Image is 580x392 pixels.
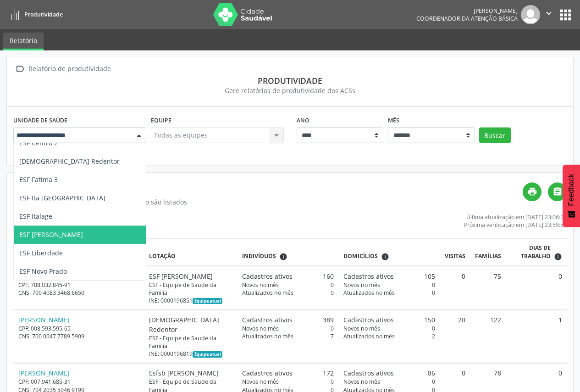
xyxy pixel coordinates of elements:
div: ESF - Equipe de Saude da Familia [149,334,232,350]
span: [DEMOGRAPHIC_DATA] Redentor [19,157,120,166]
span: ESF Novo Prado [19,267,67,276]
th: Lotação [144,239,237,266]
span: Novos no mês [242,325,279,332]
a: print [523,182,541,201]
div: ESF - Equipe de Saude da Familia [149,281,232,297]
span: Coordenador da Atenção Básica [416,15,518,22]
i: Dias em que o(a) ACS fez pelo menos uma visita, ou ficha de cadastro individual ou cadastro domic... [554,253,562,261]
a: [PERSON_NAME] [18,369,70,377]
td: 122 [470,310,506,363]
i:  [544,8,554,18]
span: Domicílios [343,252,378,260]
span: ESF [PERSON_NAME] [19,230,83,239]
span: Novos no mês [343,325,380,332]
span: Cadastros ativos [343,315,394,325]
i: print [527,187,537,197]
div: 7 [242,332,334,340]
div: 0 [242,325,334,332]
span: Novos no mês [343,378,380,386]
span: Feedback [567,174,575,206]
div: 150 [343,315,435,325]
td: 20 [440,310,470,363]
button: Buscar [479,127,511,143]
span: ESF Ita [GEOGRAPHIC_DATA] [19,193,105,202]
a:  [548,182,567,201]
th: Famílias [470,239,506,266]
span: Atualizados no mês [242,332,293,340]
div: [DEMOGRAPHIC_DATA] Redentor [149,315,232,334]
div: 0 [343,281,435,289]
i:  [552,187,563,197]
span: ESF Liberdade [19,248,63,257]
label: Equipe [151,113,171,127]
td: 0 [506,266,567,309]
label: Mês [388,113,399,127]
div: ESF [PERSON_NAME] [149,271,232,281]
button:  [540,5,558,24]
span: Dias de trabalho [511,244,551,261]
div: 0 [343,325,435,332]
div: 172 [242,368,334,378]
span: ESF Italage [19,212,52,221]
a:  Relatório de produtividade [13,62,112,76]
div: INE: 0000196819 [149,350,232,358]
div: 0 [242,281,334,289]
div: CNS: 700 0047 7789 5909 [18,332,139,340]
div: 160 [242,271,334,281]
td: 1 [506,310,567,363]
div: CPF: 008.593.595-65 [18,325,139,332]
span: Atualizados no mês [343,289,395,297]
div: 86 [343,368,435,378]
span: ESF Centro 2 [19,138,58,147]
div: 0 [343,378,435,386]
span: Indivíduos [242,252,276,260]
button: Feedback - Mostrar pesquisa [563,165,580,227]
span: Esta é a equipe atual deste Agente [193,298,222,304]
div: 0 [343,289,435,297]
i: <div class="text-left"> <div> <strong>Cadastros ativos:</strong> Cadastros que estão vinculados a... [279,253,287,261]
span: Cadastros ativos [242,271,293,281]
div: Relatório de produtividade [27,62,112,76]
div: CNS: 700 4083 3468 6650 [18,289,139,297]
button: apps [558,7,574,23]
div: Somente agentes ativos no mês selecionado são listados [13,197,523,207]
span: Cadastros ativos [242,315,293,325]
div: 0 [242,378,334,386]
div: Produtividade [13,76,567,86]
div: CPF: 788.032.845-91 [18,281,139,289]
div: Esfsb [PERSON_NAME] [149,368,232,378]
span: ESF Fatima 3 [19,175,58,184]
span: Novos no mês [343,281,380,289]
span: Produtividade [24,11,63,18]
div: [PERSON_NAME] [416,7,518,15]
label: Unidade de saúde [13,113,67,127]
div: INE: 0000196851 [149,297,232,304]
div: Gere relatórios de produtividade dos ACSs [13,86,567,95]
span: Atualizados no mês [343,332,395,340]
span: Novos no mês [242,378,279,386]
div: Última atualização em [DATE] 23:06:20 [464,213,567,221]
span: Novos no mês [242,281,279,289]
span: Cadastros ativos [343,368,394,378]
td: 75 [470,266,506,309]
img: img [521,5,540,24]
div: 105 [343,271,435,281]
span: Esta é a equipe atual deste Agente [193,351,222,358]
td: 0 [440,266,470,309]
div: 2 [343,332,435,340]
div: 0 [242,289,334,297]
h4: Relatório de produtividade [13,182,523,194]
i:  [13,62,27,76]
a: Relatório [3,33,44,50]
span: Cadastros ativos [343,271,394,281]
div: CPF: 007.941.685-31 [18,378,139,386]
span: Atualizados no mês [242,289,293,297]
div: Próxima verificação em [DATE] 23:59:59 [464,221,567,229]
i: <div class="text-left"> <div> <strong>Cadastros ativos:</strong> Cadastros que estão vinculados a... [381,253,389,261]
th: Visitas [440,239,470,266]
span: Cadastros ativos [242,368,293,378]
a: [PERSON_NAME] [18,315,70,324]
label: Ano [297,113,309,127]
a: Produtividade [6,7,63,22]
div: 389 [242,315,334,325]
